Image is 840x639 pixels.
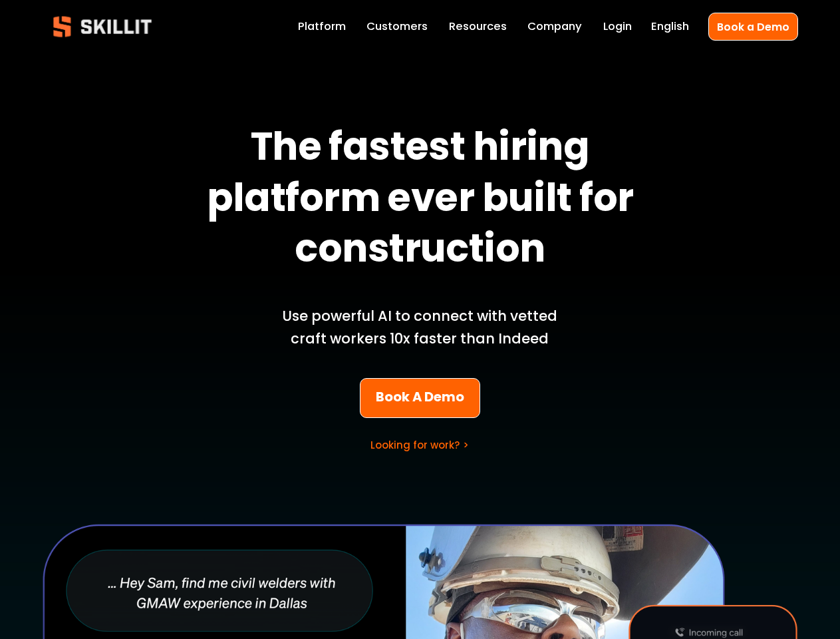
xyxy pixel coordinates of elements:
a: Platform [298,17,346,36]
p: Use powerful AI to connect with vetted craft workers 10x faster than Indeed [265,305,575,350]
a: Company [527,17,582,36]
a: Looking for work? > [370,438,469,452]
strong: The fastest hiring platform ever built for construction [207,117,641,286]
div: language picker [651,17,689,36]
a: Book A Demo [360,378,480,418]
span: Resources [449,19,507,35]
span: English [651,19,689,35]
a: folder dropdown [449,17,507,36]
a: Book a Demo [708,13,798,40]
img: Skillit [42,7,163,47]
a: Customers [366,17,428,36]
a: Login [603,17,632,36]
